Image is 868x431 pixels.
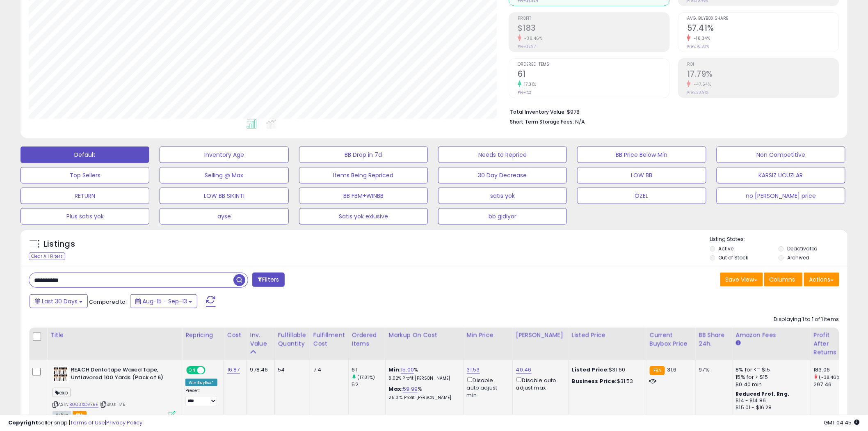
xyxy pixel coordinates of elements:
[687,23,839,34] h2: 57.41%
[299,208,428,225] button: Satıs yok exlusive
[717,188,845,204] button: no [PERSON_NAME] price
[185,331,220,339] div: Repricing
[736,366,804,374] div: 8% for <= $15
[160,208,288,225] button: ayse
[8,419,142,427] div: seller snap | |
[467,376,506,399] div: Disable auto adjust min
[438,147,567,163] button: Needs to Reprice
[313,331,345,348] div: Fulfillment Cost
[43,238,75,250] h5: Listings
[438,167,567,183] button: 30 Day Decrease
[142,297,187,305] span: Aug-15 - Sep-13
[516,376,562,392] div: Disable auto adjust max
[518,62,669,67] span: Ordered Items
[187,367,197,374] span: ON
[510,108,566,115] b: Total Inventory Value:
[516,366,532,374] a: 40.46
[814,381,847,388] div: 297.46
[299,188,428,204] button: BB FBM+WINBB
[687,90,708,95] small: Prev: 33.91%
[736,404,804,411] div: $15.01 - $16.28
[650,331,692,348] div: Current Buybox Price
[577,167,706,183] button: LOW BB
[577,188,706,204] button: ÖZEL
[185,388,217,406] div: Preset:
[764,273,803,287] button: Columns
[736,331,807,339] div: Amazon Fees
[250,366,268,374] div: 978.46
[73,411,87,418] span: FBA
[403,385,418,393] a: 59.99
[100,401,126,408] span: | SKU: 1175
[667,366,677,374] span: 31.6
[719,254,749,261] label: Out of Stock
[770,275,795,284] span: Columns
[389,366,401,374] b: Min:
[160,147,288,163] button: Inventory Age
[130,294,197,308] button: Aug-15 - Sep-13
[521,81,536,87] small: 17.31%
[804,273,839,287] button: Actions
[278,366,304,374] div: 54
[352,381,385,388] div: 52
[572,366,640,374] div: $31.60
[467,331,509,339] div: Min Price
[160,167,288,183] button: Selling @ Max
[518,44,536,49] small: Prev: $297
[575,118,585,126] span: N/A
[21,167,149,183] button: Top Sellers
[736,390,790,397] b: Reduced Prof. Rng.
[687,62,839,67] span: ROI
[736,339,741,347] small: Amazon Fees.
[160,188,288,204] button: LOW BB SIKINTI
[53,411,71,418] span: All listings currently available for purchase on Amazon
[699,331,729,348] div: BB Share 24h.
[518,90,531,95] small: Prev: 52
[650,366,665,375] small: FBA
[385,328,463,360] th: The percentage added to the cost of goods (COGS) that forms the calculator for Min & Max prices.
[185,379,217,386] div: Win BuyBox *
[250,331,271,348] div: Inv. value
[53,388,71,397] span: exp
[29,252,65,260] div: Clear All Filters
[227,331,243,339] div: Cost
[352,331,382,348] div: Ordered Items
[814,331,844,357] div: Profit After Returns
[30,294,88,308] button: Last 30 Days
[69,401,98,408] a: B003XDVERE
[89,298,127,306] span: Compared to:
[467,366,480,374] a: 31.53
[352,366,385,374] div: 61
[521,35,543,41] small: -38.46%
[50,331,178,339] div: Title
[518,69,669,80] h2: 61
[8,419,38,426] strong: Copyright
[699,366,726,374] div: 97%
[516,331,565,339] div: [PERSON_NAME]
[227,366,240,374] a: 16.87
[299,147,428,163] button: BB Drop in 7d
[710,236,847,243] p: Listing States:
[787,245,818,252] label: Deactivated
[204,367,217,374] span: OFF
[252,273,284,287] button: Filters
[572,377,617,385] b: Business Price:
[572,366,609,374] b: Listed Price:
[787,254,809,261] label: Archived
[687,69,839,80] h2: 17.79%
[438,208,567,225] button: bb gidiyor
[736,397,804,404] div: $14 - $14.86
[687,44,709,49] small: Prev: 70.30%
[736,381,804,388] div: $0.40 min
[313,366,342,374] div: 7.4
[691,35,710,41] small: -18.34%
[819,374,843,381] small: (-38.46%)
[21,188,149,204] button: RETURN
[717,147,845,163] button: Non Competitive
[518,23,669,34] h2: $183
[719,245,734,252] label: Active
[510,118,574,125] b: Short Term Storage Fees:
[389,385,457,401] div: %
[577,147,706,163] button: BB Price Below Min
[53,366,69,383] img: 51pQzk1yl7L._SL40_.jpg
